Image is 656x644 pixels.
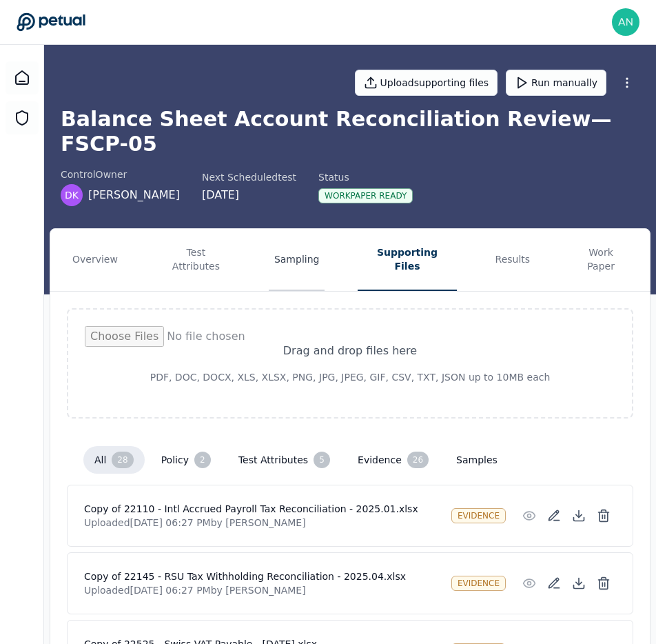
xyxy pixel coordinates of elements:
[269,229,325,291] button: Sampling
[347,446,440,474] button: evidence 26
[67,229,123,291] button: Overview
[61,168,180,181] div: control Owner
[568,229,633,291] button: Work Paper
[445,447,509,472] button: samples
[566,503,591,528] button: Download File
[84,516,440,530] p: Uploaded [DATE] 06:27 PM by [PERSON_NAME]
[112,452,133,468] div: 28
[194,452,211,468] div: 2
[407,452,429,468] div: 26
[566,571,591,596] button: Download File
[318,170,413,184] div: Status
[84,570,440,583] h4: Copy of 22145 - RSU Tax Withholding Reconciliation - 2025.04.xlsx
[591,503,616,528] button: Delete File
[83,446,145,474] button: all 28
[615,70,639,95] button: More Options
[202,170,296,184] div: Next Scheduled test
[490,229,536,291] button: Results
[50,229,650,291] nav: Tabs
[227,446,341,474] button: test attributes 5
[358,229,456,291] button: Supporting Files
[542,571,566,596] button: Add/Edit Description
[6,61,39,94] a: Dashboard
[6,101,39,134] a: SOC
[84,583,440,597] p: Uploaded [DATE] 06:27 PM by [PERSON_NAME]
[65,188,79,202] span: DK
[451,576,506,591] div: evidence
[612,8,639,36] img: andrew+reddit@petual.ai
[517,503,542,528] button: Preview File (hover for quick preview, click for full view)
[17,12,85,32] a: Go to Dashboard
[314,452,330,468] div: 5
[506,70,606,96] button: Run manually
[451,508,506,523] div: evidence
[355,70,498,96] button: Uploadsupporting files
[591,571,616,596] button: Delete File
[150,446,222,474] button: policy 2
[517,571,542,596] button: Preview File (hover for quick preview, click for full view)
[61,107,639,157] h1: Balance Sheet Account Reconciliation Review — FSCP-05
[542,503,566,528] button: Add/Edit Description
[202,187,296,203] div: [DATE]
[156,229,236,291] button: Test Attributes
[318,188,413,203] div: Workpaper Ready
[84,502,440,516] h4: Copy of 22110 - Intl Accrued Payroll Tax Reconciliation - 2025.01.xlsx
[88,187,180,203] span: [PERSON_NAME]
